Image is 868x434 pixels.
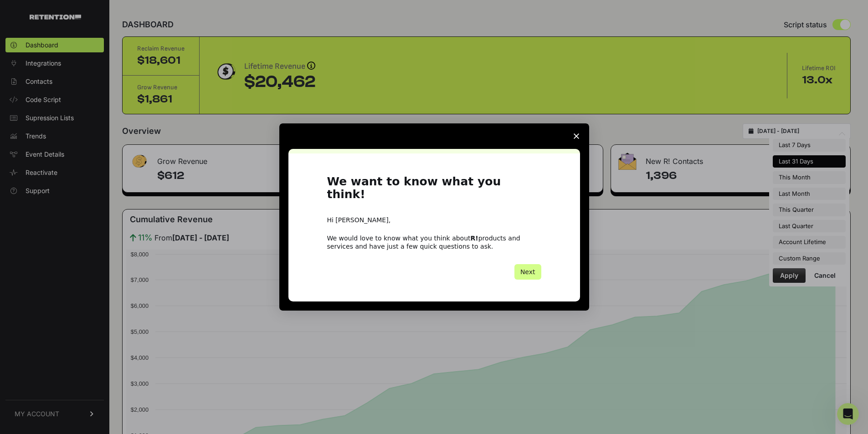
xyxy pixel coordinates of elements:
[471,235,478,242] b: R!
[327,234,541,250] div: We would love to know what you think about products and services and have just a few quick questi...
[327,175,541,207] h1: We want to know what you think!
[327,216,541,225] div: Hi [PERSON_NAME],
[514,264,541,280] button: Next
[564,123,589,149] span: Close survey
